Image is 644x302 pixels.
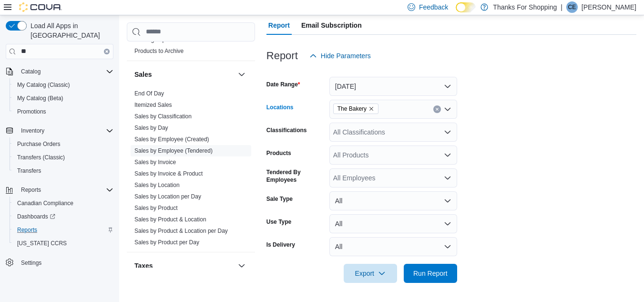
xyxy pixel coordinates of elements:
h3: Sales [134,70,152,79]
div: Cliff Evans [566,1,578,13]
button: [US_STATE] CCRS [10,237,117,250]
label: Locations [266,104,294,111]
span: Dashboards [17,213,55,220]
a: [US_STATE] CCRS [13,238,71,249]
span: Sales by Invoice [134,158,176,166]
button: Sales [236,69,247,80]
a: Sales by Invoice [134,159,176,166]
button: All [329,191,457,210]
span: Reports [17,226,37,234]
span: Transfers [17,167,41,175]
h3: Report [266,50,298,62]
span: Sales by Classification [134,113,192,120]
span: End Of Day [134,90,164,97]
button: Purchase Orders [10,137,117,151]
nav: Complex example [6,61,113,294]
a: Transfers (Classic) [13,152,69,163]
button: Reports [17,184,45,196]
span: Inventory [21,127,44,135]
span: Catalog [21,68,41,75]
span: My Catalog (Classic) [17,81,70,89]
span: CE [568,1,576,13]
span: Itemized Sales [134,101,172,109]
span: Promotions [13,106,113,117]
button: Clear input [104,49,110,54]
button: Canadian Compliance [10,197,117,210]
span: Feedback [419,2,448,12]
button: Open list of options [444,128,451,136]
a: Sales by Location per Day [134,193,201,200]
button: Inventory [2,124,117,137]
button: Export [344,264,397,283]
a: Sales by Employee (Tendered) [134,147,213,154]
a: Sales by Day [134,125,168,131]
a: Dashboards [13,211,59,222]
a: End Of Day [134,90,164,97]
a: Purchase Orders [13,138,64,150]
span: Hide Parameters [321,51,371,61]
p: Thanks For Shopping [493,1,557,13]
a: Settings [17,257,45,269]
label: Is Delivery [266,241,295,249]
span: My Catalog (Beta) [17,94,63,102]
span: My Catalog (Beta) [13,93,113,104]
a: Sales by Location [134,182,180,188]
button: All [329,237,457,256]
span: Products to Archive [134,47,184,55]
button: My Catalog (Classic) [10,78,117,92]
button: Open list of options [444,174,451,182]
input: Dark Mode [456,2,476,12]
button: Promotions [10,105,117,118]
span: Load All Apps in [GEOGRAPHIC_DATA] [27,21,113,40]
button: Taxes [134,261,234,271]
button: Reports [10,223,117,237]
a: Catalog Export [134,36,172,43]
h3: Taxes [134,261,153,271]
button: Sales [134,70,234,79]
a: Sales by Employee (Created) [134,136,209,143]
span: Sales by Invoice & Product [134,170,203,177]
span: Transfers (Classic) [17,154,65,161]
button: Open list of options [444,105,451,113]
label: Use Type [266,218,291,226]
span: Purchase Orders [13,138,113,150]
span: Sales by Product & Location [134,216,206,223]
button: Run Report [404,264,457,283]
span: Promotions [17,108,46,115]
span: Reports [21,186,41,194]
span: Inventory [17,125,113,136]
a: Dashboards [10,210,117,223]
span: Transfers (Classic) [13,152,113,163]
a: Itemized Sales [134,102,172,108]
button: Inventory [17,125,48,136]
span: Transfers [13,165,113,177]
button: Hide Parameters [306,46,375,65]
button: Catalog [17,66,44,77]
span: Email Subscription [301,16,362,35]
span: Settings [21,259,41,267]
a: My Catalog (Classic) [13,79,74,91]
span: Settings [17,257,113,269]
a: Transfers [13,165,45,177]
span: Canadian Compliance [13,198,113,209]
a: Products to Archive [134,48,184,54]
span: Run Report [413,269,448,278]
span: The Bakery [333,104,378,114]
span: My Catalog (Classic) [13,79,113,91]
a: Sales by Product & Location [134,216,206,223]
a: Sales by Product [134,205,178,211]
a: Promotions [13,106,50,117]
button: Clear input [433,105,441,113]
button: Transfers (Classic) [10,151,117,164]
label: Products [266,149,291,157]
p: [PERSON_NAME] [582,1,636,13]
button: Reports [2,183,117,197]
span: Reports [13,224,113,236]
button: Transfers [10,164,117,177]
button: Remove The Bakery from selection in this group [368,106,374,112]
label: Sale Type [266,195,293,203]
